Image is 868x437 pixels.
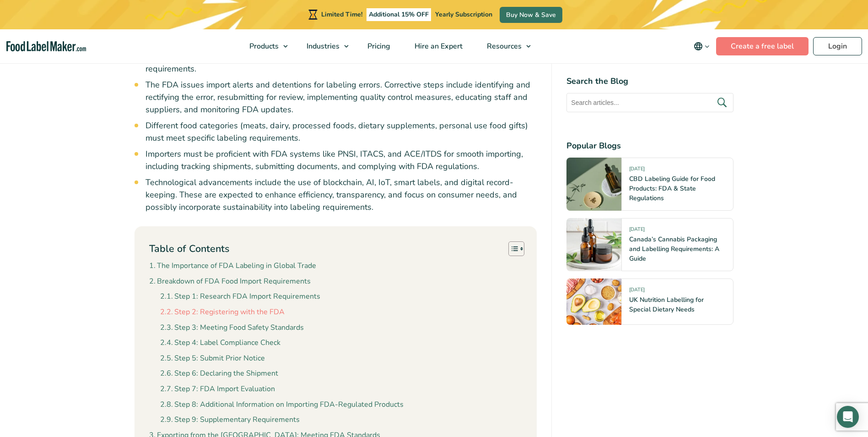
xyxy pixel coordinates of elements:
span: Pricing [365,41,391,51]
a: Step 7: FDA Import Evaluation [160,383,275,395]
span: Hire an Expert [412,41,464,51]
a: Pricing [356,29,400,63]
p: Table of Contents [149,242,229,256]
span: [DATE] [629,286,645,297]
a: Resources [475,29,535,63]
input: Search articles... [566,93,733,112]
a: Step 1: Research FDA Import Requirements [160,291,320,303]
a: UK Nutrition Labelling for Special Dietary Needs [629,295,704,314]
h4: Popular Blogs [566,140,733,152]
a: Products [237,29,292,63]
span: Yearly Subscription [435,10,492,19]
li: Importers must be proficient with FDA systems like PNSI, ITACS, and ACE/ITDS for smooth importing... [146,148,537,173]
a: Hire an Expert [403,29,473,63]
h4: Search the Blog [566,75,733,87]
a: Toggle Table of Content [501,241,522,257]
li: Technological advancements include the use of blockchain, AI, IoT, smart labels, and digital reco... [146,176,537,213]
li: Different food categories (meats, dairy, processed foods, dietary supplements, personal use food ... [146,120,537,144]
a: Login [813,37,862,55]
span: Resources [484,41,523,51]
div: Open Intercom Messenger [837,406,859,428]
a: CBD Labeling Guide for Food Products: FDA & State Regulations [629,175,715,202]
a: Canada’s Cannabis Packaging and Labelling Requirements: A Guide [629,235,719,263]
a: Step 8: Additional Information on Importing FDA-Regulated Products [160,399,404,411]
span: Products [247,41,280,51]
a: Buy Now & Save [500,7,562,23]
a: Step 3: Meeting Food Safety Standards [160,322,304,334]
span: Industries [304,41,340,51]
span: [DATE] [629,226,645,236]
a: Industries [295,29,353,63]
a: Step 2: Registering with the FDA [160,306,285,318]
span: [DATE] [629,165,645,176]
span: Additional 15% OFF [367,8,431,21]
a: Step 5: Submit Prior Notice [160,353,265,365]
a: The Importance of FDA Labeling in Global Trade [149,260,316,272]
a: Step 9: Supplementary Requirements [160,414,300,426]
a: Breakdown of FDA Food Import Requirements [149,276,311,288]
span: Limited Time! [321,10,362,19]
a: Step 6: Declaring the Shipment [160,368,278,380]
a: Step 4: Label Compliance Check [160,337,280,349]
a: Create a free label [716,37,809,55]
li: The FDA issues import alerts and detentions for labeling errors. Corrective steps include identif... [146,79,537,116]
